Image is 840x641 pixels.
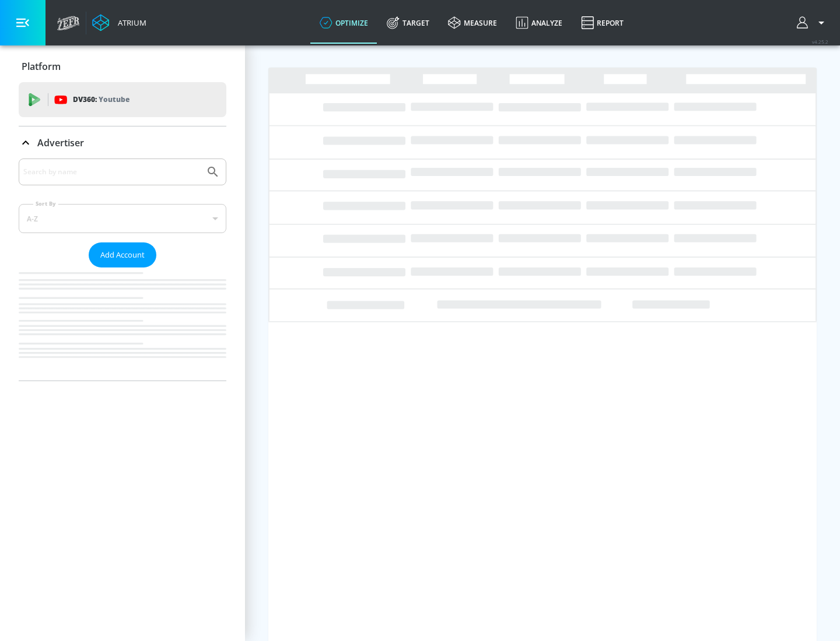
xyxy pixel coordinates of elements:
div: Advertiser [19,159,226,381]
div: DV360: Youtube [19,82,226,117]
a: Analyze [506,2,572,44]
button: Add Account [89,242,156,267]
span: Add Account [100,248,145,262]
a: optimize [310,2,377,44]
a: Report [572,2,633,44]
span: v 4.25.2 [812,38,828,45]
div: Platform [19,50,226,83]
a: Atrium [92,14,146,31]
p: Youtube [99,93,129,105]
a: measure [439,2,506,44]
label: Sort By [33,200,58,207]
p: Platform [22,60,61,73]
p: DV360: [73,93,129,106]
p: Advertiser [37,136,84,149]
input: Search by name [23,164,200,179]
div: A-Z [19,204,226,233]
div: Atrium [113,17,146,28]
nav: list of Advertiser [19,267,226,381]
a: Target [377,2,439,44]
div: Advertiser [19,126,226,159]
